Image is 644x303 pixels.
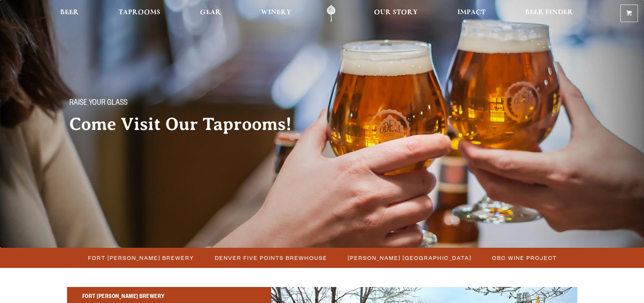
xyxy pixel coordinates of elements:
span: Gear [200,10,221,16]
span: Beer Finder [525,10,573,16]
span: Impact [457,10,486,16]
a: Taprooms [113,5,165,22]
a: Our Story [369,5,423,22]
a: Denver Five Points Brewhouse [210,252,331,263]
h2: Come Visit Our Taprooms! [69,115,307,134]
a: OBC Wine Project [487,252,561,263]
a: Beer [55,5,84,22]
span: [PERSON_NAME] [GEOGRAPHIC_DATA] [348,252,471,263]
a: Gear [195,5,226,22]
span: Denver Five Points Brewhouse [215,252,327,263]
span: Beer [60,10,79,16]
h2: Fort [PERSON_NAME] Brewery [82,292,256,302]
span: OBC Wine Project [492,252,557,263]
span: Winery [261,10,291,16]
a: [PERSON_NAME] [GEOGRAPHIC_DATA] [343,252,475,263]
span: Taprooms [118,10,160,16]
a: Winery [256,5,296,22]
span: Raise your glass [69,99,128,109]
a: Impact [452,5,491,22]
span: Our Story [374,10,418,16]
a: Odell Home [317,5,345,22]
a: Beer Finder [520,5,578,22]
a: Fort [PERSON_NAME] Brewery [83,252,198,263]
span: Fort [PERSON_NAME] Brewery [88,252,194,263]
